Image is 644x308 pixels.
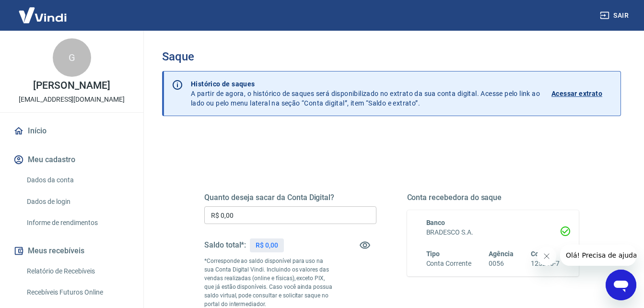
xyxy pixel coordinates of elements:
a: Dados da conta [23,170,132,190]
a: Início [12,120,132,142]
h5: Saldo total*: [204,240,246,250]
iframe: Fechar mensagem [537,247,556,266]
span: Banco [426,219,445,226]
p: Acessar extrato [551,89,602,98]
h6: 125260-7 [531,259,560,269]
p: A partir de agora, o histórico de saques será disponibilizado no extrato da sua conta digital. Ac... [191,79,540,108]
p: R$ 0,00 [256,240,278,250]
a: Relatório de Recebíveis [23,261,132,281]
h6: Conta Corrente [426,259,471,269]
h6: BRADESCO S.A. [426,227,560,237]
button: Sair [598,7,632,24]
button: Meus recebíveis [12,240,132,261]
a: Recebíveis Futuros Online [23,283,132,302]
span: Tipo [426,250,440,258]
h5: Conta recebedora do saque [407,193,579,202]
span: Olá! Precisa de ajuda? [6,7,81,14]
span: Agência [489,250,514,258]
button: Meu cadastro [12,149,132,170]
a: Informe de rendimentos [23,213,132,233]
div: G [53,38,91,77]
p: [EMAIL_ADDRESS][DOMAIN_NAME] [19,95,125,105]
h3: Saque [162,50,621,63]
a: Acessar extrato [551,79,613,108]
h5: Quanto deseja sacar da Conta Digital? [204,193,376,202]
iframe: Mensagem da empresa [560,245,636,266]
img: Vindi [12,0,74,30]
a: Dados de login [23,192,132,212]
h6: 0056 [489,259,514,269]
iframe: Botão para abrir a janela de mensagens [606,270,636,300]
p: [PERSON_NAME] [33,81,110,91]
p: Histórico de saques [191,79,540,89]
span: Conta [531,250,549,258]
